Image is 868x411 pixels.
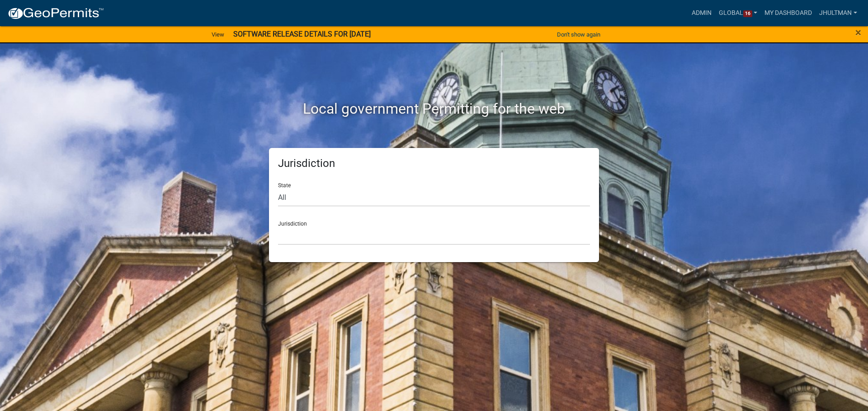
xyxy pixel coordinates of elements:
span: × [855,26,861,39]
h5: Jurisdiction [278,157,590,170]
a: jhultman [816,5,861,22]
a: View [208,27,228,42]
button: Don't show again [553,27,604,42]
a: Admin [688,5,715,22]
span: 16 [743,10,752,18]
h2: Local government Permitting for the web [183,100,685,117]
a: Global16 [715,5,761,22]
button: Close [855,27,861,38]
strong: SOFTWARE RELEASE DETAILS FOR [DATE] [233,30,371,38]
a: My Dashboard [761,5,816,22]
